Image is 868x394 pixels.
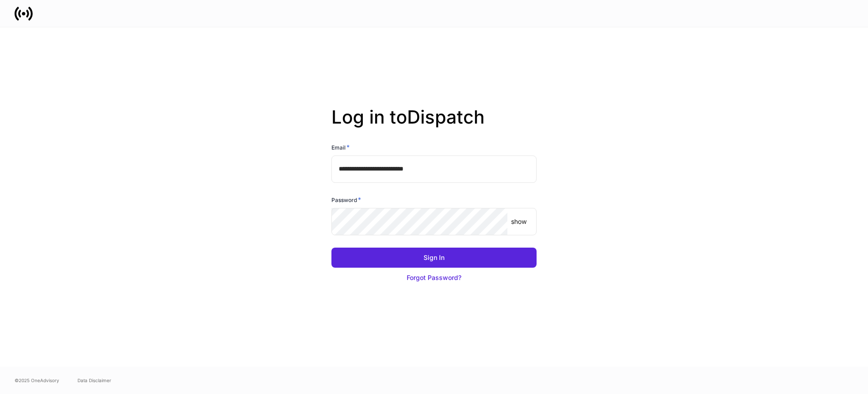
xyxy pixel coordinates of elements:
h2: Log in to Dispatch [331,106,537,143]
button: Sign In [331,248,537,268]
h6: Password [331,195,361,204]
p: show [511,217,527,226]
span: © 2025 OneAdvisory [15,377,59,384]
h6: Email [331,143,350,152]
div: Forgot Password? [407,273,461,282]
div: Sign In [424,253,444,262]
a: Data Disclaimer [77,377,111,384]
button: Forgot Password? [331,268,537,288]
